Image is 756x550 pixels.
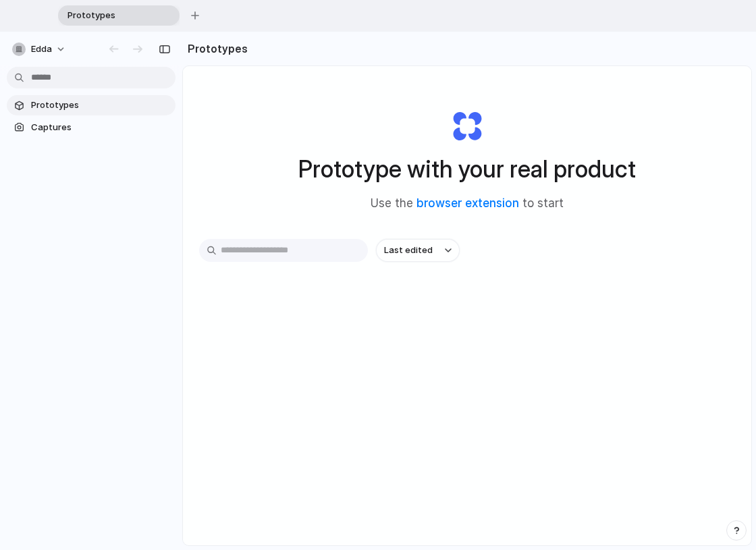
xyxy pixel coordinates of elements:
[58,5,180,26] div: Prototypes
[298,151,636,187] h1: Prototype with your real product
[62,9,158,22] span: Prototypes
[7,38,73,60] button: Edda
[7,95,175,115] a: Prototypes
[371,195,564,213] span: Use the to start
[31,43,52,56] span: Edda
[31,99,170,112] span: Prototypes
[416,196,519,210] a: browser extension
[376,239,460,262] button: Last edited
[31,121,170,134] span: Captures
[384,244,433,257] span: Last edited
[182,40,248,57] h2: Prototypes
[7,117,175,138] a: Captures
